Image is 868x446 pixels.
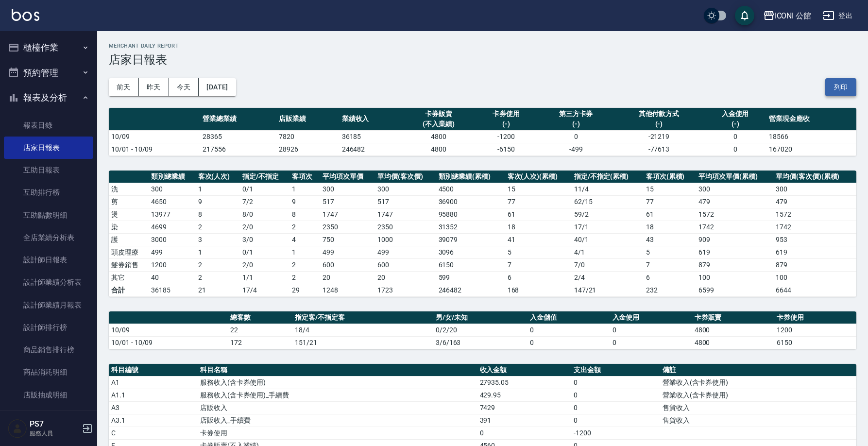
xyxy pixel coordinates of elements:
[375,271,436,284] td: 20
[773,233,856,246] td: 953
[505,233,572,246] td: 41
[109,143,200,155] td: 10/01 - 10/09
[109,376,198,389] td: A1
[109,246,149,258] td: 頭皮理療
[4,384,93,406] a: 店販抽成明細
[228,311,292,324] th: 總客數
[610,324,692,336] td: 0
[696,221,773,233] td: 1742
[402,130,475,143] td: 4800
[109,271,149,284] td: 其它
[149,258,195,271] td: 1200
[477,109,535,119] div: 卡券使用
[436,246,505,258] td: 3096
[477,364,571,377] th: 收入金額
[109,171,856,297] table: a dense table
[375,258,436,271] td: 600
[289,183,320,195] td: 1
[704,130,767,143] td: 0
[4,226,93,249] a: 全店業績分析表
[276,130,340,143] td: 7820
[660,389,856,401] td: 營業收入(含卡券使用)
[4,159,93,181] a: 互助日報表
[240,195,289,208] td: 7 / 2
[228,336,292,349] td: 172
[696,271,773,284] td: 100
[149,171,195,183] th: 類別總業績
[375,195,436,208] td: 517
[240,284,289,296] td: 17/4
[572,258,644,271] td: 7 / 0
[109,78,139,96] button: 前天
[139,78,169,96] button: 昨天
[660,414,856,427] td: 售貨收入
[196,208,240,221] td: 8
[696,183,773,195] td: 300
[774,336,856,349] td: 6150
[766,143,856,155] td: 167020
[109,401,198,414] td: A3
[198,427,477,439] td: 卡券使用
[289,221,320,233] td: 2
[109,389,198,401] td: A1.1
[196,284,240,296] td: 21
[571,389,660,401] td: 0
[773,271,856,284] td: 100
[292,311,433,324] th: 指定客/不指定客
[572,284,644,296] td: 147/21
[276,143,340,155] td: 28926
[505,271,572,284] td: 6
[320,246,375,258] td: 499
[289,171,320,183] th: 客項次
[660,364,856,377] th: 備註
[4,339,93,361] a: 商品銷售排行榜
[289,284,320,296] td: 29
[109,258,149,271] td: 髮券銷售
[320,183,375,195] td: 300
[4,271,93,293] a: 設計師業績分析表
[436,233,505,246] td: 39079
[572,195,644,208] td: 62 / 15
[4,60,93,86] button: 預約管理
[196,221,240,233] td: 2
[109,233,149,246] td: 護
[505,208,572,221] td: 61
[196,246,240,258] td: 1
[4,114,93,137] a: 報表目錄
[196,183,240,195] td: 1
[571,376,660,389] td: 0
[109,43,856,49] h2: Merchant Daily Report
[198,401,477,414] td: 店販收入
[644,258,696,271] td: 7
[109,108,856,156] table: a dense table
[696,195,773,208] td: 479
[109,195,149,208] td: 剪
[572,171,644,183] th: 指定/不指定(累積)
[505,258,572,271] td: 7
[696,246,773,258] td: 619
[228,324,292,336] td: 22
[149,195,195,208] td: 4650
[375,183,436,195] td: 300
[340,108,403,131] th: 業績收入
[696,233,773,246] td: 909
[240,221,289,233] td: 2 / 0
[4,294,93,316] a: 設計師業績月報表
[320,258,375,271] td: 600
[644,284,696,296] td: 232
[735,6,754,25] button: save
[405,119,472,129] div: (不入業績)
[540,109,612,119] div: 第三方卡券
[538,143,614,155] td: -499
[198,364,477,377] th: 科目名稱
[773,246,856,258] td: 619
[198,389,477,401] td: 服務收入(含卡券使用)_手續費
[696,171,773,183] th: 平均項次單價(累積)
[571,401,660,414] td: 0
[774,324,856,336] td: 1200
[436,208,505,221] td: 95880
[4,361,93,383] a: 商品消耗明細
[696,208,773,221] td: 1572
[109,336,228,349] td: 10/01 - 10/09
[109,427,198,439] td: C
